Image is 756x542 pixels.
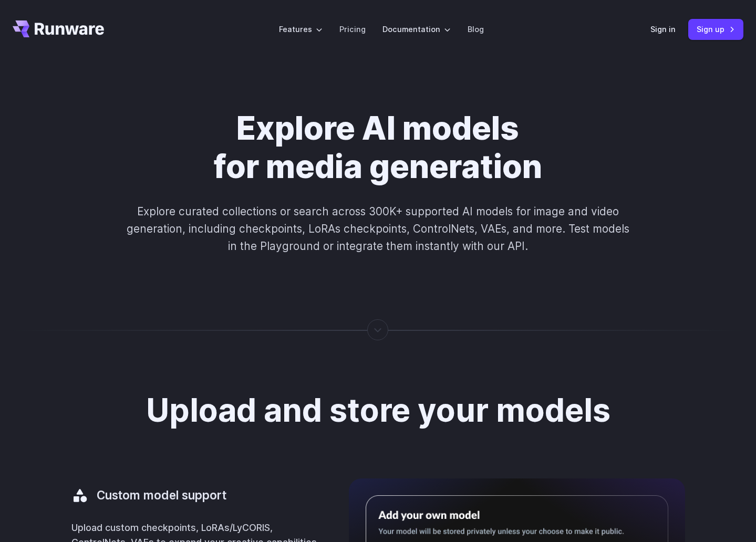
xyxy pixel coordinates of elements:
[339,23,366,35] a: Pricing
[650,23,676,35] a: Sign in
[688,19,743,39] a: Sign up
[122,203,634,255] p: Explore curated collections or search across 300K+ supported AI models for image and video genera...
[97,487,226,504] h3: Custom model support
[13,20,104,37] a: Go to /
[382,23,451,35] label: Documentation
[146,393,610,428] h2: Upload and store your models
[279,23,323,35] label: Features
[86,109,670,186] h1: Explore AI models for media generation
[468,23,484,35] a: Blog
